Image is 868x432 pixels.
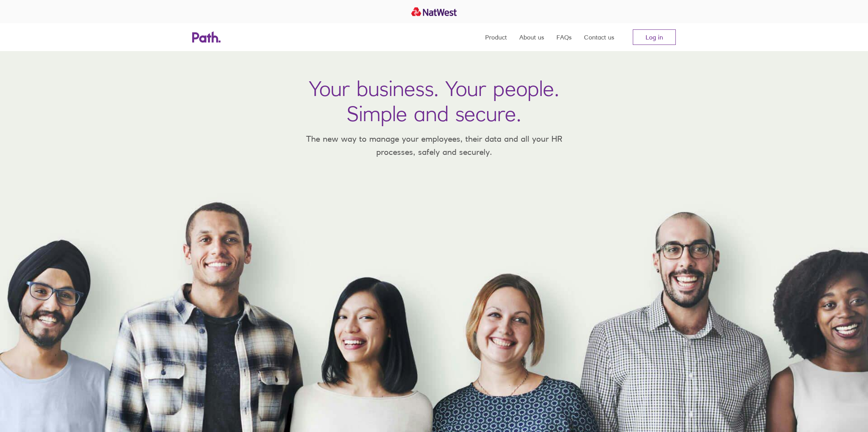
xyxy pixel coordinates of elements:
a: Contact us [584,23,614,51]
a: FAQs [556,23,572,51]
a: About us [519,23,544,51]
h1: Your business. Your people. Simple and secure. [309,76,559,126]
a: Product [485,23,507,51]
p: The new way to manage your employees, their data and all your HR processes, safely and securely. [294,132,573,158]
a: Log in [633,29,676,45]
